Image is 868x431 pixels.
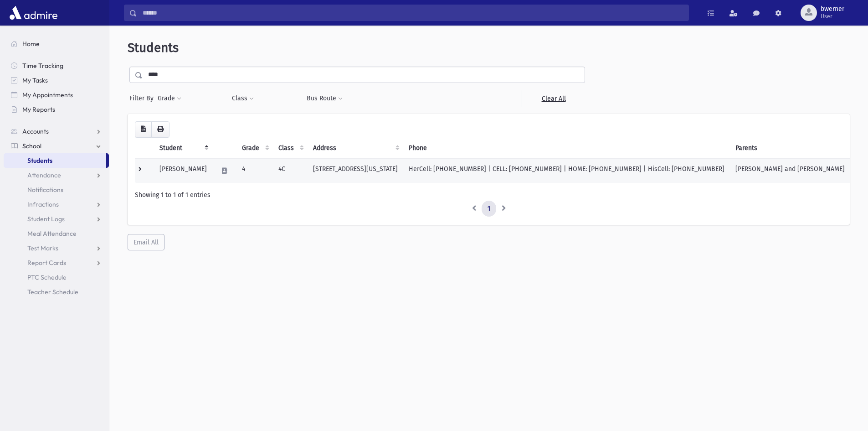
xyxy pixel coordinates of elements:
[22,40,40,48] span: Home
[154,138,212,159] th: Student: activate to sort column descending
[27,215,65,223] span: Student Logs
[4,182,109,197] a: Notifications
[27,244,58,252] span: Test Marks
[4,153,106,168] a: Students
[4,36,109,51] a: Home
[4,197,109,212] a: Infractions
[308,158,403,183] td: [STREET_ADDRESS][US_STATE]
[7,4,60,22] img: AdmirePro
[522,90,585,107] a: Clear All
[482,201,496,217] a: 1
[4,124,109,139] a: Accounts
[236,138,273,159] th: Grade: activate to sort column ascending
[22,105,55,114] span: My Reports
[157,90,182,107] button: Grade
[4,58,109,73] a: Time Tracking
[403,138,730,159] th: Phone
[4,226,109,241] a: Meal Attendance
[4,139,109,153] a: School
[4,255,109,270] a: Report Cards
[22,127,49,135] span: Accounts
[137,5,688,21] input: Search
[308,138,403,159] th: Address: activate to sort column ascending
[129,93,157,103] span: Filter By
[236,158,273,183] td: 4
[128,234,164,250] button: Email All
[273,138,308,159] th: Class: activate to sort column ascending
[27,288,78,296] span: Teacher Schedule
[4,102,109,117] a: My Reports
[4,168,109,182] a: Attendance
[403,158,730,183] td: HerCell: [PHONE_NUMBER] | CELL: [PHONE_NUMBER] | HOME: [PHONE_NUMBER] | HisCell: [PHONE_NUMBER]
[154,158,212,183] td: [PERSON_NAME]
[22,142,41,150] span: School
[27,200,59,208] span: Infractions
[231,90,254,107] button: Class
[128,40,179,55] span: Students
[4,73,109,88] a: My Tasks
[4,241,109,255] a: Test Marks
[821,5,844,13] span: bwerner
[135,190,842,200] div: Showing 1 to 1 of 1 entries
[273,158,308,183] td: 4C
[730,138,850,159] th: Parents
[4,285,109,299] a: Teacher Schedule
[4,270,109,285] a: PTC Schedule
[27,229,77,238] span: Meal Attendance
[4,88,109,102] a: My Appointments
[4,212,109,226] a: Student Logs
[27,259,66,267] span: Report Cards
[27,156,52,165] span: Students
[730,158,850,183] td: [PERSON_NAME] and [PERSON_NAME]
[22,76,48,84] span: My Tasks
[22,62,63,70] span: Time Tracking
[306,90,343,107] button: Bus Route
[27,273,67,281] span: PTC Schedule
[135,121,152,138] button: CSV
[821,13,844,20] span: User
[27,171,61,179] span: Attendance
[27,186,63,194] span: Notifications
[151,121,169,138] button: Print
[22,91,73,99] span: My Appointments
